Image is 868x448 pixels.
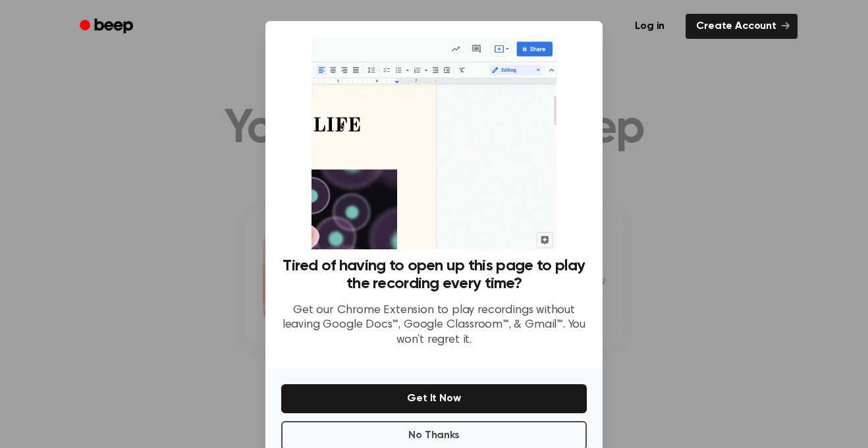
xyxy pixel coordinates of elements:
[622,11,678,41] a: Log in
[281,257,587,293] h3: Tired of having to open up this page to play the recording every time?
[70,14,145,39] a: Beep
[312,37,556,249] img: Beep extension in action
[281,303,587,348] p: Get our Chrome Extension to play recordings without leaving Google Docs™, Google Classroom™, & Gm...
[686,14,798,39] a: Create Account
[281,384,587,413] button: Get It Now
